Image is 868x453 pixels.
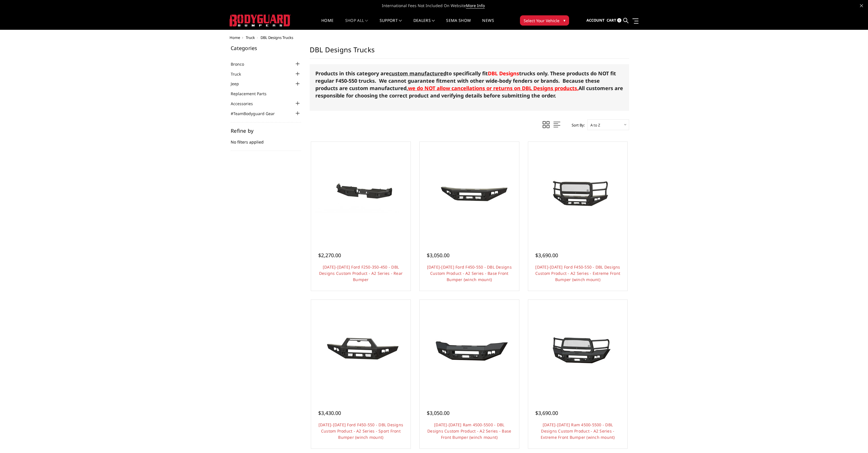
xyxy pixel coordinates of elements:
[607,13,621,28] a: Cart 0
[321,18,334,30] a: Home
[535,410,558,416] span: $3,690.00
[231,45,301,51] h5: Categories
[569,121,585,129] label: Sort By:
[482,18,494,30] a: News
[530,301,626,398] a: 2019-2025 Ram 4500-5500 - DBL Designs Custom Product - A2 Series - Extreme Front Bumper (winch mo...
[607,18,616,23] span: Cart
[230,35,240,40] a: Home
[230,14,291,26] img: BODYGUARD BUMPERS
[530,143,626,240] a: 2017-2022 Ford F450-550 - DBL Designs Custom Product - A2 Series - Extreme Front Bumper (winch mo...
[617,18,621,22] span: 0
[315,70,616,92] strong: Products in this category are to specifically fit trucks only. These products do NOT fit regular ...
[231,128,301,151] div: No filters applied
[318,252,341,259] span: $2,270.00
[413,18,435,30] a: Dealers
[427,422,511,440] a: [DATE]-[DATE] Ram 4500-5500 - DBL Designs Custom Product - A2 Series - Base Front Bumper (winch m...
[319,422,403,440] a: [DATE]-[DATE] Ford F450-550 - DBL Designs Custom Product - A2 Series - Sport Front Bumper (winch ...
[231,91,274,97] a: Replacement Parts
[586,18,605,23] span: Account
[488,70,519,77] a: DBL Designs
[446,18,471,30] a: SEMA Show
[313,301,409,398] a: 2017-2022 Ford F450-550 - DBL Designs Custom Product - A2 Series - Sport Front Bumper (winch moun...
[421,143,518,240] a: 2017-2022 Ford F450-550 - DBL Designs Custom Product - A2 Series - Base Front Bumper (winch mount...
[427,264,512,282] a: [DATE]-[DATE] Ford F450-550 - DBL Designs Custom Product - A2 Series - Base Front Bumper (winch m...
[535,252,558,259] span: $3,690.00
[586,13,605,28] a: Account
[231,61,251,67] a: Bronco
[231,71,248,77] a: Truck
[424,328,515,371] img: 2019-2025 Ram 4500-5500 - DBL Designs Custom Product - A2 Series - Base Front Bumper (winch mount)
[318,410,341,416] span: $3,430.00
[261,35,293,40] span: DBL Designs Trucks
[231,111,282,117] a: #TeamBodyguard Gear
[313,143,409,240] a: 2017-2022 Ford F250-350-450 - DBL Designs Custom Product - A2 Series - Rear Bumper 2017-2022 Ford...
[408,85,578,92] strong: we do NOT allow cancellations or returns on DBL Designs products.
[319,264,403,282] a: [DATE]-[DATE] Ford F250-350-450 - DBL Designs Custom Product - A2 Series - Rear Bumper
[541,422,615,440] a: [DATE]-[DATE] Ram 4500-5500 - DBL Designs Custom Product - A2 Series - Extreme Front Bumper (winc...
[535,264,621,282] a: [DATE]-[DATE] Ford F450-550 - DBL Designs Custom Product - A2 Series - Extreme Front Bumper (winc...
[427,252,449,259] span: $3,050.00
[520,15,569,26] button: Select Your Vehicle
[231,81,246,87] a: Jeep
[380,18,402,30] a: Support
[563,17,565,23] span: ▾
[421,301,518,398] a: 2019-2025 Ram 4500-5500 - DBL Designs Custom Product - A2 Series - Base Front Bumper (winch mount)
[246,35,255,40] a: Truck
[389,70,446,77] span: custom manufactured
[231,101,260,107] a: Accessories
[466,3,485,9] a: More Info
[345,18,368,30] a: shop all
[427,410,449,416] span: $3,050.00
[310,45,629,59] h1: DBL Designs Trucks
[524,18,559,24] span: Select Your Vehicle
[231,128,301,133] h5: Refine by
